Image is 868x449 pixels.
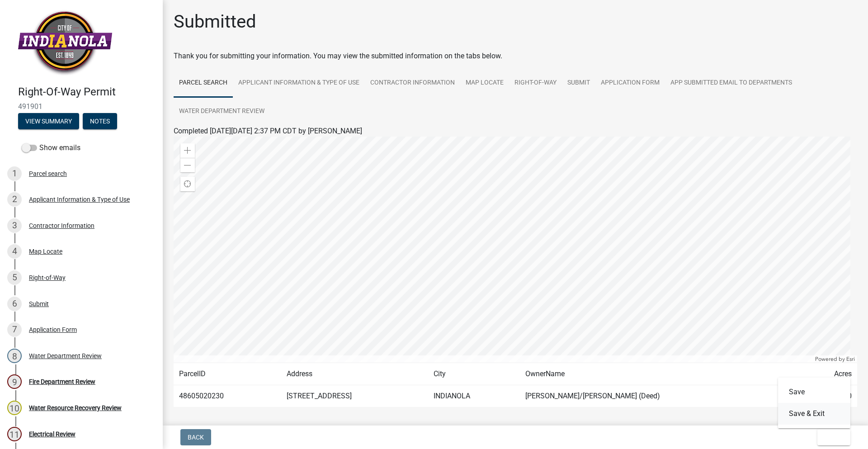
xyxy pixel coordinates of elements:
div: Water Resource Recovery Review [29,405,122,411]
div: 6 [7,297,22,311]
a: Submit [562,69,595,98]
div: Contractor Information [29,222,94,229]
div: 1 [7,166,22,181]
td: INDIANOLA [428,385,520,407]
div: Exit [778,378,850,428]
div: 4 [7,244,22,259]
td: City [428,363,520,385]
div: Find my location [180,177,195,191]
div: Powered by [813,355,857,363]
h1: Submitted [174,11,256,33]
div: 2 [7,192,22,207]
td: 48605020230 [174,385,281,407]
button: Exit [817,429,850,445]
a: Applicant Information & Type of Use [233,69,365,98]
td: OwnerName [520,363,802,385]
span: Exit [825,434,838,441]
h4: Right-Of-Way Permit [18,85,156,99]
a: App Submitted Email to Departments [665,69,797,98]
a: Esri [846,356,855,362]
td: Address [281,363,428,385]
td: ParcelID [174,363,281,385]
div: 11 [7,427,22,441]
div: Electrical Review [29,431,75,437]
div: 9 [7,374,22,389]
div: Zoom out [180,158,195,172]
div: Applicant Information & Type of Use [29,196,130,203]
button: Notes [83,113,117,129]
div: Right-of-Way [29,274,66,281]
div: 3 [7,218,22,233]
a: Parcel search [174,69,233,98]
div: 10 [7,401,22,415]
div: Map Locate [29,248,62,255]
div: Fire Department Review [29,378,95,385]
div: Thank you for submitting your information. You may view the submitted information on the tabs below. [174,51,857,61]
a: Application Form [595,69,665,98]
td: [STREET_ADDRESS] [281,385,428,407]
div: 5 [7,270,22,285]
div: Submit [29,301,49,307]
label: Show emails [22,142,80,153]
a: Contractor Information [365,69,460,98]
div: Water Department Review [29,353,102,359]
div: Application Form [29,326,77,333]
div: Zoom in [180,143,195,158]
td: [PERSON_NAME]/[PERSON_NAME] (Deed) [520,385,802,407]
a: Water Department Review [174,97,270,126]
span: Back [188,434,204,441]
a: Right-of-Way [509,69,562,98]
wm-modal-confirm: Summary [18,118,79,125]
button: View Summary [18,113,79,129]
button: Back [180,429,211,445]
span: 491901 [18,102,145,111]
button: Save [778,381,850,403]
img: City of Indianola, Iowa [18,9,112,76]
span: Completed [DATE][DATE] 2:37 PM CDT by [PERSON_NAME] [174,127,362,135]
div: Parcel search [29,170,67,177]
wm-modal-confirm: Notes [83,118,117,125]
td: Acres [801,363,857,385]
a: Map Locate [460,69,509,98]
div: 8 [7,349,22,363]
div: 7 [7,322,22,337]
button: Save & Exit [778,403,850,425]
